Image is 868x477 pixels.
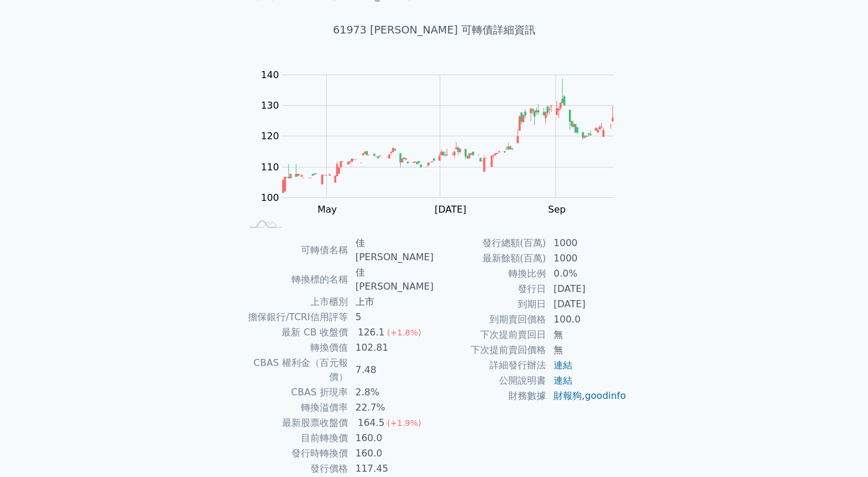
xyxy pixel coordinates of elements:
td: 7.48 [348,355,434,385]
td: 到期賣回價格 [434,312,547,327]
a: goodinfo [585,390,626,401]
g: Series [282,79,613,193]
g: Chart [254,69,631,216]
td: 最新 CB 收盤價 [242,325,348,340]
td: 上市櫃別 [242,294,348,310]
td: 轉換比例 [434,266,547,281]
td: 可轉債名稱 [242,236,348,265]
tspan: 110 [261,162,279,173]
td: CBAS 折現率 [242,385,348,400]
td: 財務數據 [434,388,547,404]
td: 160.0 [348,431,434,446]
td: 詳細發行辦法 [434,358,547,373]
td: 轉換溢價率 [242,400,348,415]
td: 發行價格 [242,461,348,476]
td: [DATE] [547,297,627,312]
td: 102.81 [348,340,434,355]
a: 連結 [554,375,572,386]
td: 下次提前賣回價格 [434,342,547,358]
td: 轉換價值 [242,340,348,355]
div: 126.1 [356,325,387,340]
td: , [547,388,627,404]
td: 佳[PERSON_NAME] [348,265,434,294]
td: 發行總額(百萬) [434,236,547,251]
tspan: [DATE] [434,204,466,215]
td: 100.0 [547,312,627,327]
td: 5 [348,310,434,325]
span: (+1.9%) [387,418,421,428]
div: 164.5 [356,416,387,430]
td: 1000 [547,251,627,266]
td: 到期日 [434,297,547,312]
td: 下次提前賣回日 [434,327,547,342]
td: 轉換標的名稱 [242,265,348,294]
td: 2.8% [348,385,434,400]
td: 22.7% [348,400,434,415]
td: 最新餘額(百萬) [434,251,547,266]
td: 無 [547,327,627,342]
td: 無 [547,342,627,358]
td: [DATE] [547,281,627,297]
td: 117.45 [348,461,434,476]
td: 1000 [547,236,627,251]
tspan: 100 [261,192,279,203]
td: 160.0 [348,446,434,461]
a: 財報狗 [554,390,582,401]
td: 佳[PERSON_NAME] [348,236,434,265]
iframe: Chat Widget [809,421,868,477]
tspan: Sep [548,204,565,215]
tspan: 140 [261,69,279,80]
td: 公開說明書 [434,373,547,388]
td: 擔保銀行/TCRI信用評等 [242,310,348,325]
span: (+1.8%) [387,328,421,337]
tspan: 120 [261,130,279,142]
tspan: 130 [261,100,279,111]
td: 發行日 [434,281,547,297]
td: 上市 [348,294,434,310]
td: 0.0% [547,266,627,281]
td: 目前轉換價 [242,431,348,446]
a: 連結 [554,360,572,371]
h1: 61973 [PERSON_NAME] 可轉債詳細資訊 [227,22,641,38]
tspan: May [317,204,337,215]
td: CBAS 權利金（百元報價） [242,355,348,385]
td: 最新股票收盤價 [242,415,348,431]
td: 發行時轉換價 [242,446,348,461]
